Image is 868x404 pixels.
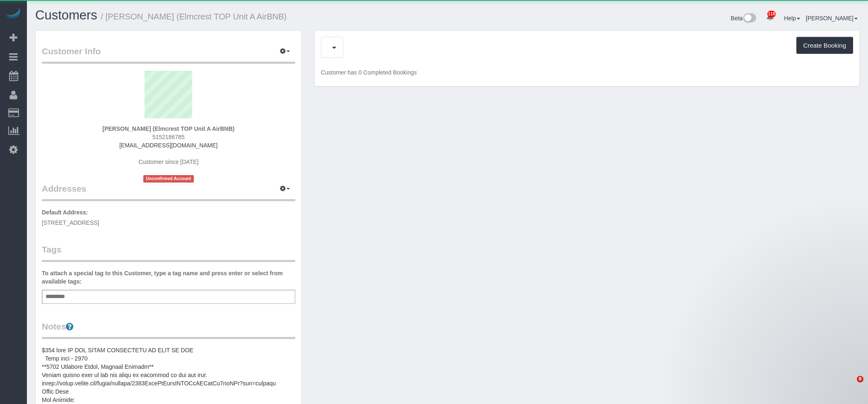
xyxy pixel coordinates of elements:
[101,12,287,21] small: / [PERSON_NAME] (Elmcrest TOP Unit A AirBNB)
[5,8,22,20] img: Automaid Logo
[857,376,863,382] span: 8
[42,45,295,64] legend: Customer Info
[143,175,194,182] span: Unconfirmed Account
[743,13,756,24] img: New interface
[42,243,295,262] legend: Tags
[784,15,800,22] a: Help
[796,37,853,54] button: Create Booking
[152,134,185,140] span: 5152186785
[840,376,860,396] iframe: Intercom live chat
[806,15,858,22] a: [PERSON_NAME]
[767,11,776,17] span: 118
[35,8,97,22] a: Customers
[42,219,99,226] span: [STREET_ADDRESS]
[42,208,88,216] label: Default Address:
[762,8,778,26] a: 118
[119,142,217,149] a: [EMAIL_ADDRESS][DOMAIN_NAME]
[321,68,853,77] p: Customer has 0 Completed Bookings
[731,15,757,22] a: Beta
[138,159,198,165] span: Customer since [DATE]
[102,125,234,132] strong: [PERSON_NAME] (Elmcrest TOP Unit A AirBNB)
[42,269,295,286] label: To attach a special tag to this Customer, type a tag name and press enter or select from availabl...
[42,320,295,339] legend: Notes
